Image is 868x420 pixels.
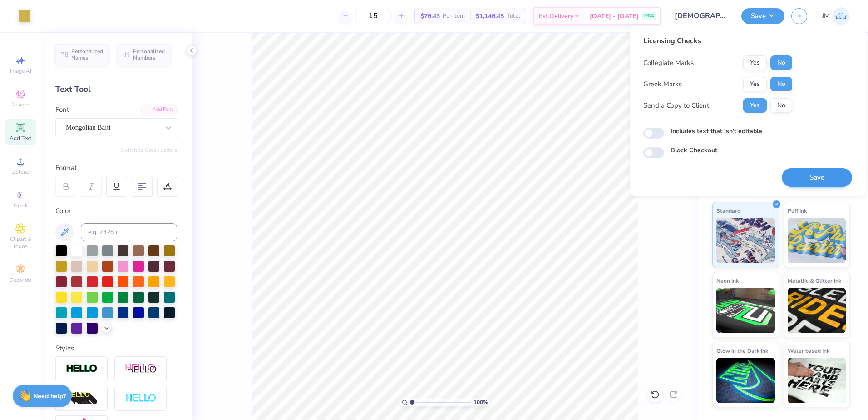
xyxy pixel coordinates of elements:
img: Water based Ink [788,358,846,403]
input: Untitled Design [668,7,735,25]
span: Est. Delivery [539,11,573,21]
div: Collegiate Marks [643,58,694,68]
button: No [770,77,792,91]
img: Shadow [125,363,157,375]
button: Yes [743,77,767,91]
img: Glow in the Dark Ink [716,358,775,403]
button: Save [782,168,852,187]
span: JM [822,11,830,21]
span: Puff Ink [788,206,807,215]
span: Image AI [10,67,31,75]
img: Standard [716,218,775,263]
button: Yes [743,98,767,113]
button: Save [741,8,784,24]
div: Add Font [141,105,177,115]
div: Color [55,206,177,216]
span: FREE [644,13,654,19]
img: Stroke [66,364,98,374]
img: Neon Ink [716,288,775,333]
div: Send a Copy to Client [643,100,709,111]
strong: Need help? [33,392,66,400]
label: Block Checkout [671,145,717,155]
span: Add Text [10,135,31,142]
span: Greek [14,202,28,209]
a: JM [822,7,850,25]
label: Includes text that isn't editable [671,126,762,136]
button: Yes [743,55,767,70]
span: Upload [11,168,30,175]
button: Switch to Greek Letters [120,146,177,154]
div: Licensing Checks [643,35,792,46]
span: Standard [716,206,740,215]
input: – – [355,8,391,24]
span: Glow in the Dark Ink [716,346,768,355]
span: [DATE] - [DATE] [590,11,639,21]
div: Styles [55,343,177,354]
img: Joshua Malaki [832,7,850,25]
span: Per Item [443,11,465,21]
span: Total [507,11,520,21]
span: Personalized Names [71,48,104,61]
span: $1,146.45 [476,11,504,21]
input: e.g. 7428 c [81,223,177,241]
span: Clipart & logos [5,235,36,250]
img: 3d Illusion [66,391,98,406]
img: Metallic & Glitter Ink [788,288,846,333]
div: Format [55,163,178,173]
span: Decorate [10,276,31,284]
span: Metallic & Glitter Ink [788,276,841,285]
span: Water based Ink [788,346,829,355]
div: Text Tool [55,83,177,95]
span: Personalized Numbers [133,48,165,61]
label: Font [55,105,69,115]
img: Puff Ink [788,218,846,263]
span: Neon Ink [716,276,739,285]
span: 100 % [473,398,488,406]
span: $76.43 [420,11,440,21]
img: Negative Space [125,393,157,404]
button: No [770,55,792,70]
button: No [770,98,792,113]
span: Designs [10,101,30,108]
div: Greek Marks [643,79,682,90]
